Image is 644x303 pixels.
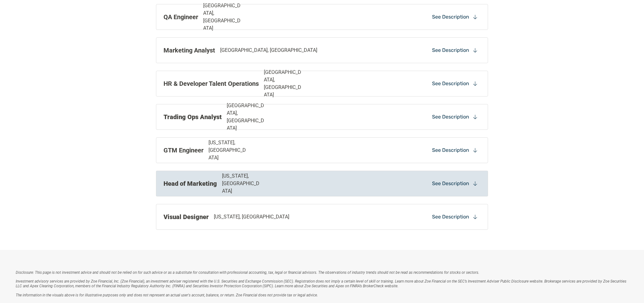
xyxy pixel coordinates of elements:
p: [GEOGRAPHIC_DATA], [GEOGRAPHIC_DATA] [203,2,243,32]
p: See Description [432,113,469,120]
p: [GEOGRAPHIC_DATA], [GEOGRAPHIC_DATA] [220,47,317,54]
p: GTM Engineer [164,146,203,155]
strong: Visual Designer [164,213,209,221]
p: [US_STATE], [GEOGRAPHIC_DATA] [208,139,248,162]
p: See Description [432,47,469,54]
p: [GEOGRAPHIC_DATA], [GEOGRAPHIC_DATA] [264,69,304,99]
p: [US_STATE], [GEOGRAPHIC_DATA] [222,172,262,195]
p: See Description [432,147,469,154]
p: See Description [432,180,469,187]
em: Disclosure: This page is not investment advice and should not be relied on for such advice or as ... [16,270,479,274]
p: HR & Developer Talent Operations [164,79,259,88]
p: See Description [432,213,469,220]
em: The information in the visuals above is for illustrative purposes only and does not represent an ... [16,293,318,297]
p: Marketing Analyst [164,46,215,55]
p: [US_STATE], [GEOGRAPHIC_DATA] [214,213,289,221]
p: [GEOGRAPHIC_DATA], [GEOGRAPHIC_DATA] [227,102,267,132]
p: QA Engineer [164,12,198,22]
em: Investment advisory services are provided by Zoe Financial, Inc. (Zoe Financial), an investment a... [16,279,627,288]
p: See Description [432,80,469,87]
strong: Trading Ops Analyst [164,113,222,121]
strong: Head of Marketing [164,180,217,187]
p: See Description [432,14,469,20]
